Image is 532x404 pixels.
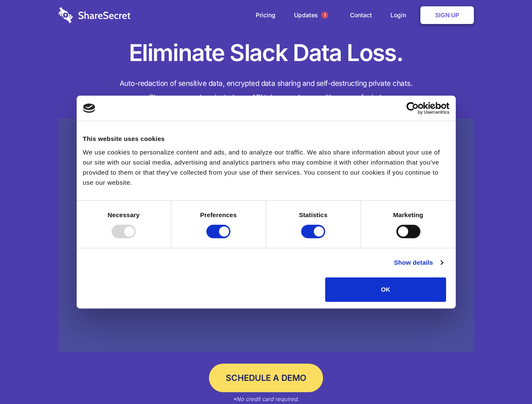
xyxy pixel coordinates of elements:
a: Usercentrics Cookiebot - opens in a new window [376,102,449,114]
a: Sign Up [420,6,474,24]
a: Schedule a Demo [209,364,323,392]
strong: Preferences [200,211,237,218]
img: logo-wordmark-white-trans-d4663122ce5f474addd5e946df7df03e33cb6a1c49d2221995e7729f52c070b2.svg [59,7,131,23]
a: Contact [342,2,380,28]
h4: Auto-redaction of sensitive data, encrypted data sharing and self-destructing private chats. Shar... [59,77,474,104]
a: Pricing [247,2,284,28]
strong: Necessary [108,211,140,218]
a: Wistia video thumbnail [59,119,474,352]
a: Show details [394,258,443,268]
h1: Eliminate Slack Data Loss. [59,38,474,68]
em: *No credit card required. [233,396,299,402]
img: logo [83,104,96,113]
strong: Marketing [393,211,423,218]
strong: Statistics [299,211,328,218]
span: 1 [321,12,328,19]
div: We use cookies to personalize content and ads, and to analyze our traffic. We also share informat... [83,147,449,188]
a: Login [382,2,419,28]
button: OK [325,277,446,302]
div: This website uses cookies [83,134,449,144]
